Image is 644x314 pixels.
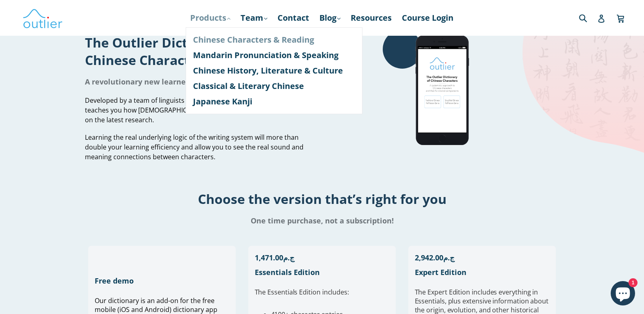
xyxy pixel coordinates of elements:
a: Contact [273,11,313,25]
span: The Expert Edition includes e [415,288,503,297]
a: Blog [315,11,345,25]
a: Chinese Characters & Reading [193,32,355,48]
a: Course Login [398,11,458,25]
a: Chinese History, Literature & Culture [193,63,355,78]
span: The Essentials Edition includes: [255,288,349,297]
a: Japanese Kanji [193,94,355,109]
h1: Essentials Edition [255,267,390,277]
span: ج.م2,942.00 [415,253,455,262]
inbox-online-store-chat: Shopify online store chat [608,281,637,308]
a: Products [186,11,234,25]
a: Mandarin Pronunciation & Speaking [193,48,355,63]
h1: Free demo [95,276,230,286]
a: Classical & Literary Chinese [193,78,355,94]
input: Search [577,9,599,26]
span: Developed by a team of linguists and expert teachers, our dictionary teaches you how [DEMOGRAPHIC... [85,96,314,124]
a: Resources [347,11,396,25]
img: Outlier Linguistics [22,6,63,30]
h1: The Outlier Dictionary of Chinese Characters [85,34,316,69]
h1: Expert Edition [415,267,550,277]
h1: A revolutionary new learners' dictionary for Pleco! [85,77,316,87]
a: Team [236,11,271,25]
span: Learning the real underlying logic of the writing system will more than double your learning effi... [85,133,304,161]
span: ج.م1,471.00 [255,253,295,262]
